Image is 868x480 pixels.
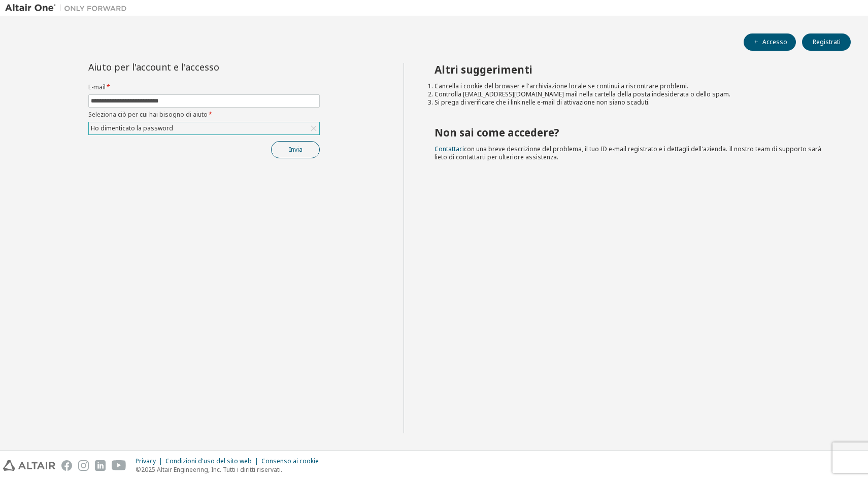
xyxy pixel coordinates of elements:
[136,457,165,465] div: Privacy
[141,465,282,474] font: 2025 Altair Engineering, Inc. Tutti i diritti riservati.
[136,465,325,474] p: ©
[95,460,106,471] img: linkedin.svg
[762,38,787,46] font: Accesso
[88,110,208,119] font: Seleziona ciò per cui hai bisogno di aiuto
[435,82,833,90] li: Cancella i cookie del browser e l'archiviazione locale se continui a riscontrare problemi.
[112,460,126,471] img: youtube.svg
[435,98,833,107] li: Si prega di verificare che i link nelle e-mail di attivazione non siano scaduti.
[61,460,72,471] img: facebook.svg
[435,145,821,161] span: con una breve descrizione del problema, il tuo ID e-mail registrato e i dettagli dell'azienda. Il...
[744,33,796,51] button: Accesso
[5,3,132,13] img: Altair One
[802,33,851,51] button: Registrati
[78,460,89,471] img: instagram.svg
[435,126,833,139] h2: Non sai come accedere?
[88,63,274,71] div: Aiuto per l'account e l'accesso
[89,122,319,134] div: Ho dimenticato la password
[271,141,320,158] button: Invia
[435,90,833,98] li: Controlla [EMAIL_ADDRESS][DOMAIN_NAME] mail nella cartella della posta indesiderata o dello spam.
[261,457,325,465] div: Consenso ai cookie
[89,123,175,134] div: Ho dimenticato la password
[435,145,464,153] a: Contattaci
[3,460,55,471] img: altair_logo.svg
[88,83,106,91] font: E-mail
[435,63,833,76] h2: Altri suggerimenti
[165,457,261,465] div: Condizioni d'uso del sito web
